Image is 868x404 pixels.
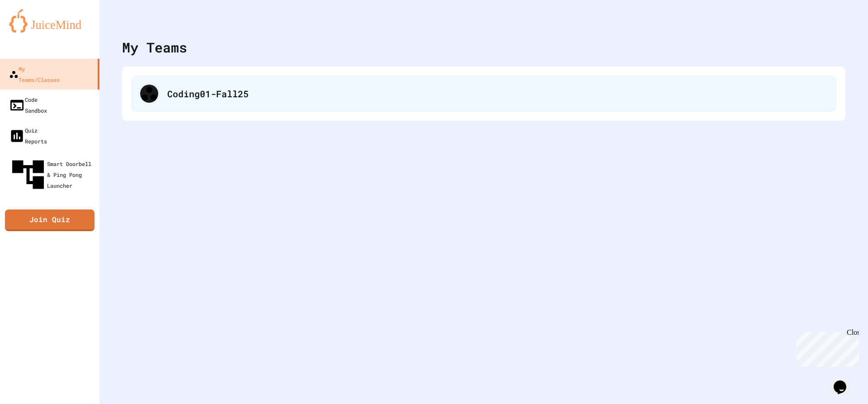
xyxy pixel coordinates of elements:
[9,94,47,116] div: Code Sandbox
[830,368,859,395] iframe: chat widget
[793,328,859,367] iframe: chat widget
[167,87,827,100] div: Coding01-Fall25
[131,76,836,112] div: Coding01-Fall25
[9,125,47,147] div: Quiz Reports
[9,156,96,194] div: Smart Doorbell & Ping Pong Launcher
[5,209,94,231] a: Join Quiz
[122,37,187,57] div: My Teams
[4,4,62,57] div: Chat with us now!Close
[9,9,90,33] img: logo-orange.svg
[9,63,60,85] div: My Teams/Classes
